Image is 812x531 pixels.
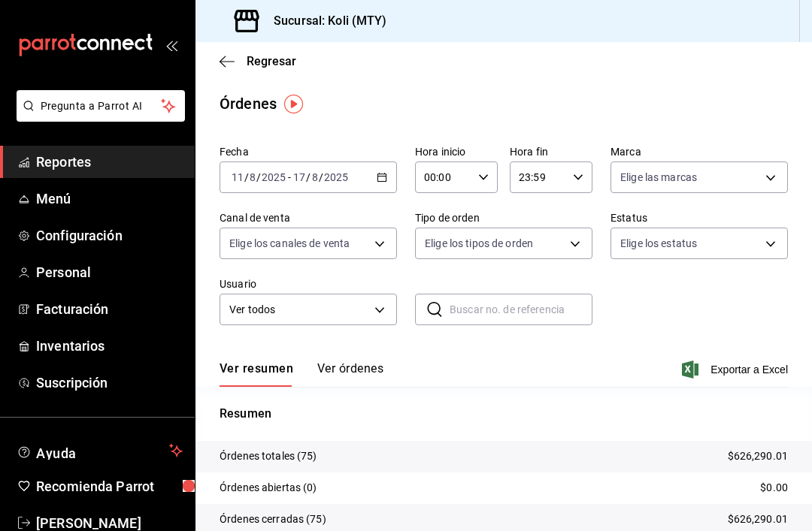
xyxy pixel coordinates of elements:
button: Ver resumen [220,361,293,387]
input: -- [249,171,256,183]
span: Elige las marcas [620,170,697,185]
span: Suscripción [36,373,183,393]
input: ---- [323,171,349,183]
label: Marca [611,146,788,157]
button: Regresar [220,54,296,68]
span: Ver todos [229,302,369,318]
a: Pregunta a Parrot AI [11,109,185,125]
label: Hora inicio [415,146,498,157]
span: Facturación [36,299,183,319]
span: Recomienda Parrot [36,476,183,496]
p: $626,290.01 [728,448,788,464]
div: Órdenes [220,92,277,115]
span: Ayuda [36,442,163,460]
p: Resumen [220,405,788,423]
span: / [244,171,249,183]
span: Personal [36,262,183,282]
span: Elige los canales de venta [229,236,350,251]
div: navigation tabs [220,361,383,387]
img: Tooltip marker [284,95,303,113]
label: Tipo de orden [415,213,592,223]
h3: Sucursal: Koli (MTY) [262,12,387,30]
input: -- [231,171,244,183]
label: Estatus [611,213,788,223]
p: Órdenes totales (75) [220,448,317,464]
span: / [306,171,311,183]
span: / [319,171,323,183]
input: -- [311,171,319,183]
span: Pregunta a Parrot AI [41,98,162,114]
button: open_drawer_menu [165,39,177,51]
p: $626,290.01 [728,511,788,527]
p: $0.00 [760,480,788,496]
span: / [256,171,261,183]
span: Inventarios [36,336,183,356]
span: Elige los estatus [620,236,697,251]
span: Elige los tipos de orden [425,236,533,251]
span: Menú [36,189,183,209]
label: Usuario [220,279,397,289]
p: Órdenes abiertas (0) [220,480,317,496]
label: Hora fin [510,146,592,157]
button: Pregunta a Parrot AI [17,90,185,122]
span: Configuración [36,225,183,246]
label: Fecha [220,146,397,157]
p: Órdenes cerradas (75) [220,511,326,527]
label: Canal de venta [220,213,397,223]
button: Ver órdenes [317,361,383,387]
input: -- [292,171,306,183]
input: ---- [261,171,286,183]
button: Exportar a Excel [685,361,788,379]
span: Regresar [247,54,296,68]
span: Reportes [36,152,183,172]
span: - [288,171,291,183]
input: Buscar no. de referencia [450,294,592,324]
